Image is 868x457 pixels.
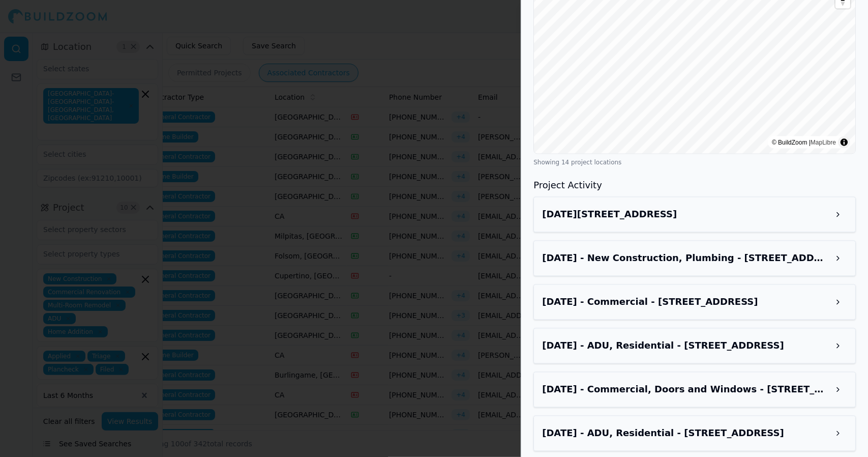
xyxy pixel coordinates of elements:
[533,179,856,193] h3: Project Activity
[542,339,829,353] h3: Sep 8, 2025 - ADU, Residential - 1871 Rogue River Ct, West Sacramento, CA, 95691
[533,158,856,166] div: Showing 14 project locations
[838,136,850,149] summary: Toggle attribution
[542,208,829,222] h3: Sep 8, 2025 - 1015 Drever St, West Sacramento, CA, 95691
[542,251,829,266] h3: Sep 8, 2025 - New Construction, Plumbing - 620 Jasmine Ave, City Of West Sacramento, CA, 95605
[542,383,829,397] h3: Sep 7, 2025 - Commercial, Doors and Windows - 1645 Parkway Blvd, City Of West Sacramento, CA, 95691
[772,137,836,148] div: © BuildZoom |
[542,295,829,309] h3: Sep 8, 2025 - Commercial - 1991 S River Rd, West Sacramento, CA, 95691
[811,139,836,146] a: MapLibre
[542,426,829,441] h3: Sep 4, 2025 - ADU, Residential - 617 F St, West Sacramento, CA, 95605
